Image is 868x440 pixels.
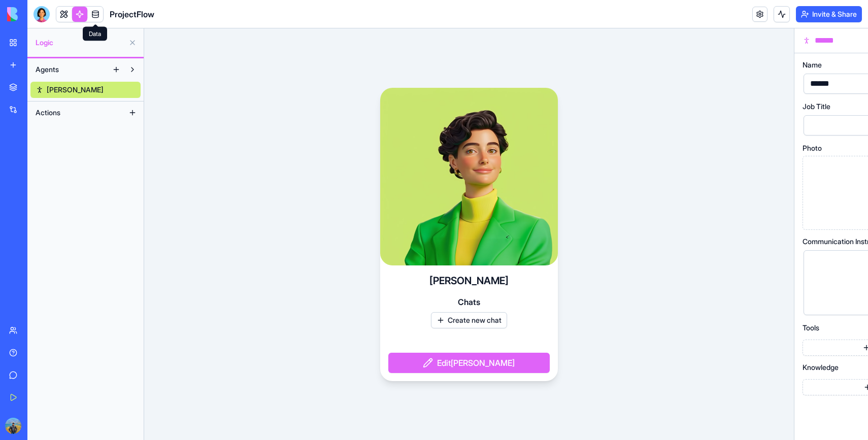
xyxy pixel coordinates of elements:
img: logo [7,7,70,21]
span: Agents [36,64,59,75]
a: [PERSON_NAME] [30,82,141,98]
span: Chats [458,296,480,308]
button: Agents [30,61,108,78]
button: Create new chat [431,312,507,328]
button: Actions [30,105,124,121]
span: Name [803,61,822,69]
h4: [PERSON_NAME] [429,274,509,288]
span: Knowledge [803,364,839,371]
span: Actions [36,108,60,118]
button: Edit[PERSON_NAME] [388,353,550,373]
div: Data [83,27,107,41]
button: Invite & Share [796,6,862,22]
span: Tools [803,324,819,331]
span: [PERSON_NAME] [47,85,104,95]
span: Logic [36,38,124,48]
span: ProjectFlow [110,8,154,20]
span: Photo [803,145,822,152]
span: Job Title [803,103,830,110]
img: ACg8ocJ3SFFJP6TGvDLUOI_ZrRaWnoxgjxQO39TFNtaBsjyXYWFbiEbA=s96-c [5,418,21,434]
